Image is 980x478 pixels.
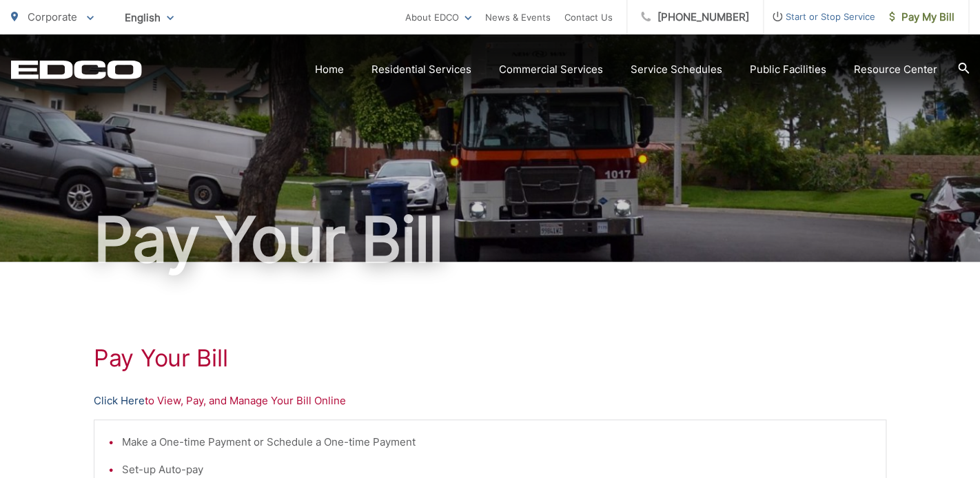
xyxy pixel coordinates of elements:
[94,393,145,409] a: Click Here
[315,61,344,78] a: Home
[889,9,955,25] span: Pay My Bill
[11,60,142,79] a: EDCD logo. Return to the homepage.
[94,344,886,372] h1: Pay Your Bill
[371,61,471,78] a: Residential Services
[854,61,937,78] a: Resource Center
[94,393,886,409] p: to View, Pay, and Manage Your Bill Online
[499,61,603,78] a: Commercial Services
[631,61,722,78] a: Service Schedules
[28,10,77,23] span: Corporate
[405,9,471,25] a: About EDCO
[564,9,613,25] a: Contact Us
[750,61,826,78] a: Public Facilities
[122,461,872,478] li: Set-up Auto-pay
[11,205,969,274] h1: Pay Your Bill
[114,6,184,30] span: English
[122,434,872,450] li: Make a One-time Payment or Schedule a One-time Payment
[485,9,551,25] a: News & Events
